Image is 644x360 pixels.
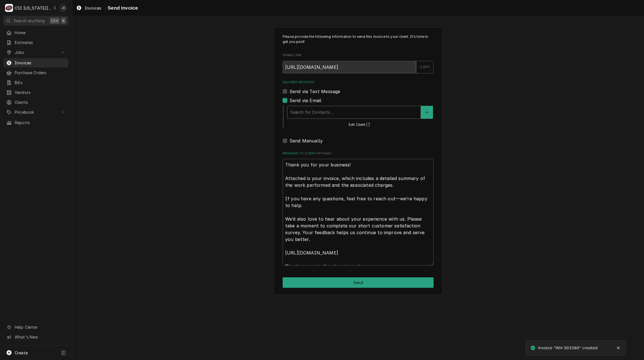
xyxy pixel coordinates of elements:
[3,38,69,47] a: Estimates
[15,109,57,115] span: Pricebook
[283,277,434,288] div: Button Group Row
[15,89,66,95] span: Vendors
[3,98,69,107] a: Clients
[283,277,434,288] div: Button Group
[416,61,434,73] button: COPY
[3,16,69,26] button: Search anythingCtrlK
[348,121,372,128] button: Edit Client
[421,106,433,119] button: Create New Contact
[3,332,69,342] a: Go to What's New
[85,5,101,11] span: Invoices
[15,99,66,105] span: Clients
[3,322,69,332] a: Go to Help Center
[289,137,323,144] label: Send Manually
[5,4,13,12] div: C
[283,34,434,45] p: Please provide the following information to send this invoice to your client. It's time to get yo...
[283,159,434,265] textarea: Thank you for your business! Attached is your invoice, which includes a detailed summary of the w...
[3,78,69,87] a: Bills
[3,58,69,67] a: Invoices
[62,18,65,24] span: K
[74,3,104,13] a: Invoices
[15,49,57,55] span: Jobs
[274,27,443,295] div: Invoice Send
[15,80,66,85] span: Bills
[3,28,69,37] a: Home
[51,18,58,24] span: Ctrl
[289,97,321,104] label: Send via Email
[14,18,45,24] span: Search anything
[15,324,65,330] span: Help Center
[15,70,66,76] span: Purchase Orders
[283,80,434,85] label: Delivery Methods
[15,30,66,36] span: Home
[283,34,434,265] div: Invoice Send Form
[15,120,66,126] span: Reports
[316,152,332,155] span: ( optional )
[283,277,434,288] button: Send
[3,107,69,117] a: Go to Pricebook
[15,334,65,340] span: What's New
[3,68,69,77] a: Purchase Orders
[3,118,69,127] a: Reports
[283,80,434,144] div: Delivery Methods
[283,151,434,265] div: Message to Client
[3,48,69,57] a: Go to Jobs
[283,53,434,73] div: Share Link
[15,39,66,45] span: Estimates
[59,4,67,12] div: JB
[59,4,67,12] div: Joshua Bennett's Avatar
[5,4,13,12] div: CSI Kansas City's Avatar
[425,110,428,114] svg: Create New Contact
[15,5,52,11] div: CSI [US_STATE][GEOGRAPHIC_DATA]
[3,88,69,97] a: Vendors
[289,88,340,95] label: Send via Text Message
[62,350,65,356] span: C
[283,53,434,58] label: Share Link
[106,4,138,12] span: Send Invoice
[283,151,434,156] label: Message to Client
[538,345,598,351] div: Invoice "INV-303380" created
[15,60,66,66] span: Invoices
[15,350,28,355] span: Create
